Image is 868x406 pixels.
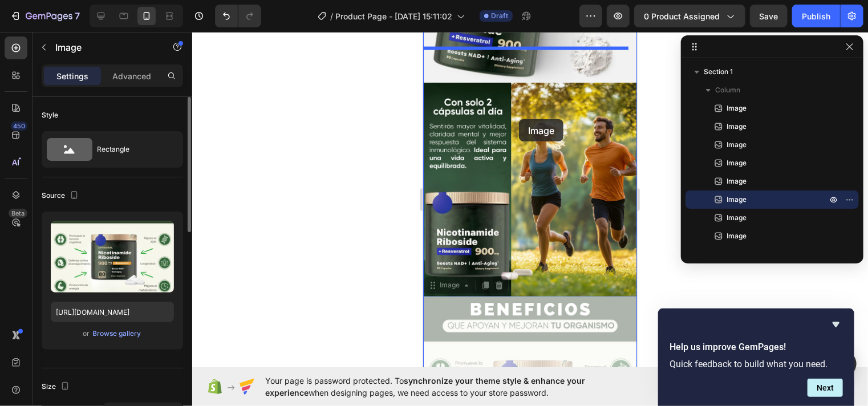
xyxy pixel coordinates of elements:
[792,5,840,27] button: Publish
[5,5,85,27] button: 7
[335,10,452,22] span: Product Page - [DATE] 15:11:02
[112,70,151,82] p: Advanced
[727,139,747,151] span: Image
[727,212,747,224] span: Image
[55,40,152,54] p: Image
[92,328,142,339] button: Browse gallery
[727,157,747,169] span: Image
[423,32,637,367] iframe: Design area
[93,328,141,339] div: Browse gallery
[75,9,80,23] p: 7
[670,318,843,397] div: Help us improve GemPages!
[808,379,843,397] button: Next question
[704,66,733,78] span: Section 1
[670,340,843,354] h2: Help us improve GemPages!
[42,110,58,120] div: Style
[644,10,720,22] span: 0 product assigned
[727,103,747,114] span: Image
[330,10,333,22] span: /
[42,188,81,204] div: Source
[829,318,843,331] button: Hide survey
[491,11,508,21] span: Draft
[715,84,740,96] span: Column
[634,5,745,27] button: 0 product assigned
[97,136,167,163] div: Rectangle
[727,194,747,205] span: Image
[51,221,174,293] img: preview-image
[265,376,585,397] span: synchronize your theme style & enhance your experience
[56,70,88,82] p: Settings
[51,302,174,322] input: https://example.com/image.jpg
[83,327,90,340] span: or
[760,11,778,21] span: Save
[727,230,747,242] span: Image
[727,176,747,187] span: Image
[9,209,27,218] div: Beta
[802,10,830,22] div: Publish
[42,379,72,395] div: Size
[727,121,747,132] span: Image
[265,375,630,399] span: Your page is password protected. To when designing pages, we need access to your store password.
[215,5,261,27] div: Undo/Redo
[670,359,843,370] p: Quick feedback to build what you need.
[11,121,27,131] div: 450
[750,5,788,27] button: Save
